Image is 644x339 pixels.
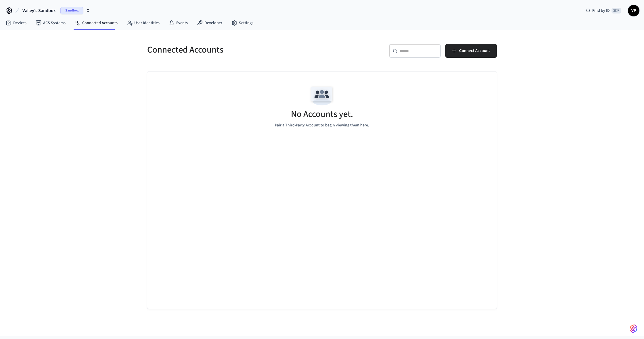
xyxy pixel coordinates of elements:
span: Sandbox [60,7,83,14]
span: Connect Account [459,47,490,55]
a: Devices [1,18,31,28]
a: Events [164,18,192,28]
span: Valley's Sandbox [22,7,56,14]
span: Find by ID [592,8,610,14]
h5: No Accounts yet. [291,108,353,120]
img: SeamLogoGradient.69752ec5.svg [630,324,637,333]
button: VP [628,5,639,16]
a: ACS Systems [31,18,70,28]
span: ⌘ K [612,8,621,14]
a: Settings [227,18,258,28]
span: VP [628,5,639,16]
a: Developer [192,18,227,28]
div: Find by ID⌘ K [581,5,626,16]
button: Connect Account [445,44,497,58]
a: User Identities [122,18,164,28]
img: Team Empty State [309,83,335,109]
h5: Connected Accounts [147,44,319,56]
a: Connected Accounts [70,18,122,28]
p: Pair a Third-Party Account to begin viewing them here. [275,122,369,128]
